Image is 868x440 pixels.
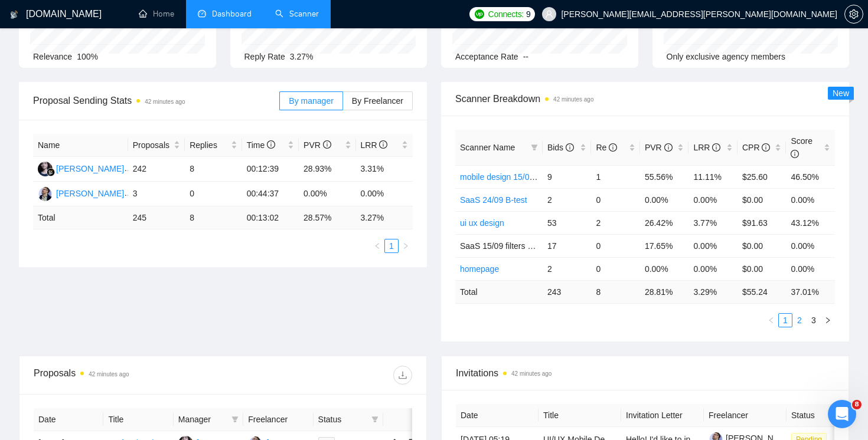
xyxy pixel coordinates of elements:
td: 0 [185,182,242,206]
time: 42 minutes ago [89,371,129,377]
span: setting [845,9,863,19]
td: 00:44:37 [242,182,299,206]
span: info-circle [762,143,770,152]
td: 28.57 % [299,206,355,229]
td: 0.00% [786,257,835,280]
td: $91.63 [738,211,787,234]
span: filter [231,416,239,423]
li: Previous Page [370,239,384,253]
iframe: Intercom live chat [828,400,856,428]
img: gigradar-bm.png [47,168,55,176]
span: 8 [852,400,862,409]
span: info-circle [566,143,574,152]
time: 42 minutes ago [553,96,593,103]
span: LRR [693,143,720,152]
li: 2 [792,313,807,327]
th: Freelancer [704,404,787,427]
a: 3 [807,314,820,327]
th: Manager [174,408,243,431]
td: $0.00 [738,188,787,211]
img: RS [38,162,53,176]
td: 3.31% [356,157,413,182]
th: Proposals [128,134,185,157]
td: 8 [591,280,640,303]
a: 1 [779,314,792,327]
td: 0.00% [786,188,835,211]
a: mobile design 15/09 cover letter another first part [460,172,639,182]
td: 245 [128,206,185,229]
a: YH[PERSON_NAME] [38,188,124,198]
td: 3 [128,182,185,206]
button: left [764,313,778,327]
th: Name [33,134,128,157]
span: 3.27% [290,52,314,61]
li: 1 [384,239,399,253]
a: setting [844,9,863,19]
th: Title [103,408,173,431]
span: LRR [361,140,388,150]
span: Only exclusive agency members [667,52,786,61]
span: Re [596,143,617,152]
td: 2 [543,188,592,211]
td: 0 [591,234,640,257]
button: right [399,239,413,253]
span: right [402,242,409,249]
td: 17 [543,234,592,257]
a: 2 [793,314,806,327]
td: 17.65% [640,234,689,257]
td: 8 [185,157,242,182]
span: Connects: [488,8,524,21]
a: homeHome [139,9,174,19]
td: $ 55.24 [738,280,787,303]
span: Scanner Name [460,143,515,152]
td: 0.00% [640,188,689,211]
div: [PERSON_NAME] [56,187,124,200]
span: Score [791,136,812,159]
span: 9 [526,8,531,21]
td: 0.00% [688,188,738,211]
td: 243 [543,280,592,303]
span: filter [531,144,538,151]
span: left [768,317,775,324]
a: ui ux design [460,218,504,228]
td: 8 [185,206,242,229]
li: 1 [778,313,792,327]
td: 3.77% [688,211,738,234]
span: By Freelancer [352,96,403,106]
td: 2 [543,257,592,280]
button: download [393,366,412,385]
span: info-circle [664,143,673,152]
span: Status [318,413,367,426]
td: 55.56% [640,165,689,188]
td: 0.00% [356,182,413,206]
td: 3.27 % [356,206,413,229]
span: left [374,242,381,249]
td: 0 [591,188,640,211]
th: Date [34,408,103,431]
span: user [545,10,553,18]
td: 0.00% [786,234,835,257]
span: Scanner Breakdown [455,91,835,106]
td: $0.00 [738,234,787,257]
span: filter [369,411,381,428]
span: Manager [178,413,227,426]
td: 26.42% [640,211,689,234]
td: 0.00% [688,234,738,257]
span: Relevance [33,52,72,61]
td: 00:12:39 [242,157,299,182]
td: 28.93% [299,157,355,182]
img: upwork-logo.png [475,9,484,19]
span: right [824,317,831,324]
td: Total [33,206,128,229]
button: left [370,239,384,253]
a: SaaS 24/09 B-test [460,195,527,205]
a: homepage [460,264,499,274]
span: filter [229,411,241,428]
span: filter [371,416,378,423]
span: filter [528,139,540,156]
td: $25.60 [738,165,787,188]
td: 242 [128,157,185,182]
span: info-circle [379,140,387,149]
span: By manager [289,96,333,106]
td: 28.81 % [640,280,689,303]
